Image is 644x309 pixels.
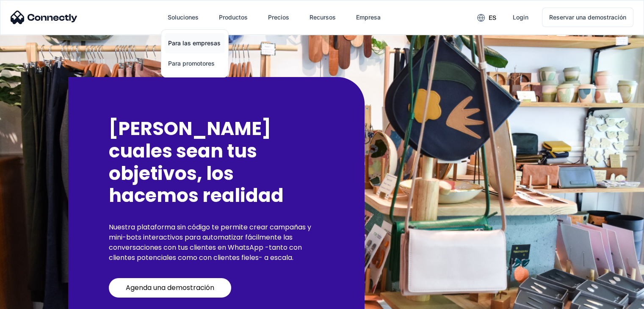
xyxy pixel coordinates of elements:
[513,11,528,23] div: Login
[261,7,296,28] a: Precios
[219,11,248,23] div: Productos
[10,60,30,67] span: Español
[489,12,496,24] div: es
[2,72,8,77] input: Português
[168,11,199,23] div: Soluciones
[10,72,36,79] span: Português
[212,7,254,28] div: Productos
[109,118,324,207] h2: [PERSON_NAME] cuales sean tus objetivos, los hacemos realidad
[165,33,225,53] a: Para las empresas
[161,7,205,28] div: Soluciones
[268,11,289,23] div: Precios
[126,284,214,292] div: Agenda una demostración
[310,11,336,23] div: Recursos
[161,29,229,77] nav: Soluciones
[8,294,51,306] aside: Language selected: Español
[109,222,324,263] p: Nuestra plataforma sin código te permite crear campañas y mini-bots interactivos para automatizar...
[10,49,28,56] span: English
[506,7,535,28] a: Login
[303,7,343,28] div: Recursos
[542,8,633,27] a: Reservar una demostración
[165,53,225,74] a: Para promotores
[2,60,8,66] input: Español
[17,294,51,306] ul: Language list
[11,11,77,24] img: Logotipo de Connectly
[109,278,231,298] a: Agenda una demostración
[2,49,8,54] input: English
[470,11,503,24] div: es
[356,11,381,23] div: Empresa
[349,7,387,28] div: Empresa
